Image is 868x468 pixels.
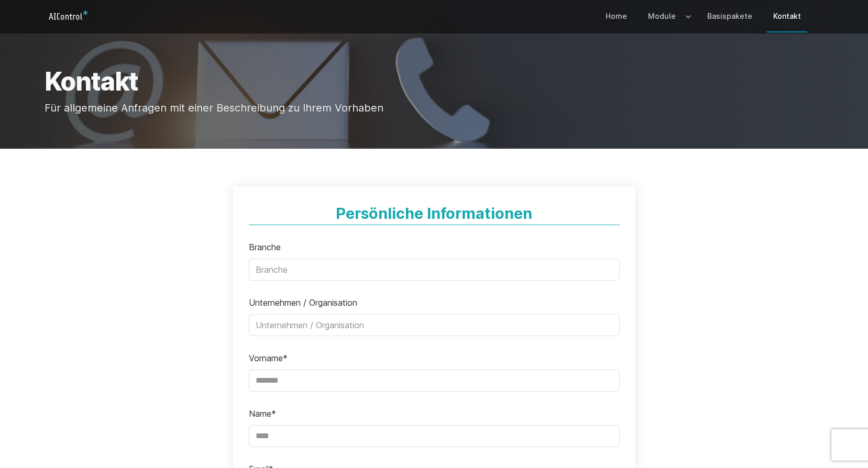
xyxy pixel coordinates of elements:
p: Für allgemeine Anfragen mit einer Beschreibung zu Ihrem Vorhaben [45,101,824,115]
a: Logo [45,7,96,24]
label: Vorname [249,353,288,363]
input: Unternehmen / Organisation [249,314,620,336]
a: Module [642,1,682,31]
label: Unternehmen / Organisation [249,297,357,308]
a: Home [599,1,633,31]
a: Basispakete [701,1,759,31]
a: Kontakt [767,1,807,31]
label: Persönliche Informationen [336,204,532,222]
h1: Kontakt [45,69,824,94]
button: Expand / collapse menu [682,1,693,31]
label: Name [249,408,276,419]
label: Branche [249,242,281,252]
input: Branche [249,259,620,281]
